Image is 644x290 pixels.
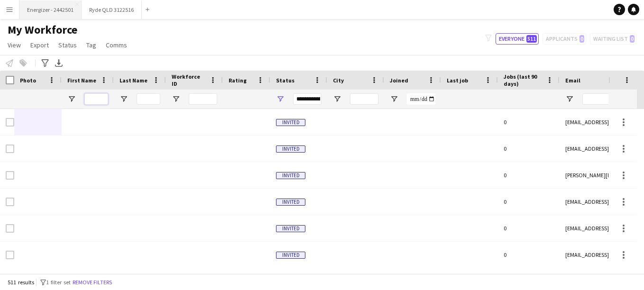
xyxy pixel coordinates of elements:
[333,95,341,103] button: Open Filter Menu
[83,39,100,51] a: Tag
[55,39,81,51] a: Status
[84,93,108,105] input: First Name Filter Input
[120,77,147,84] span: Last Name
[8,23,77,37] span: My Workforce
[86,41,96,49] span: Tag
[504,73,543,87] span: Jobs (last 90 days)
[276,145,305,153] span: Invited
[6,224,14,233] input: Row Selection is disabled for this row (unchecked)
[120,95,128,103] button: Open Filter Menu
[82,0,142,19] button: Ryde QLD 3122516
[498,189,560,215] div: 0
[276,225,305,232] span: Invited
[53,57,64,69] app-action-btn: Export XLSX
[498,162,560,188] div: 0
[498,109,560,135] div: 0
[6,251,14,259] input: Row Selection is disabled for this row (unchecked)
[172,73,206,87] span: Workforce ID
[71,277,114,288] button: Remove filters
[390,77,408,84] span: Joined
[447,77,468,84] span: Last job
[20,77,36,84] span: Photo
[4,39,25,51] a: View
[27,39,53,51] a: Export
[137,93,160,105] input: Last Name Filter Input
[390,95,398,103] button: Open Filter Menu
[498,242,560,268] div: 0
[19,0,82,19] button: Energizer - 2442501
[67,77,96,84] span: First Name
[526,35,537,43] span: 511
[565,77,580,84] span: Email
[30,41,49,49] span: Export
[276,252,305,259] span: Invited
[276,95,285,103] button: Open Filter Menu
[106,41,127,49] span: Comms
[350,93,378,105] input: City Filter Input
[172,95,180,103] button: Open Filter Menu
[6,145,14,153] input: Row Selection is disabled for this row (unchecked)
[46,279,71,286] span: 1 filter set
[276,77,294,84] span: Status
[333,77,344,84] span: City
[407,93,435,105] input: Joined Filter Input
[565,95,574,103] button: Open Filter Menu
[6,198,14,206] input: Row Selection is disabled for this row (unchecked)
[6,118,14,127] input: Row Selection is disabled for this row (unchecked)
[58,41,77,49] span: Status
[189,93,217,105] input: Workforce ID Filter Input
[496,33,539,45] button: Everyone511
[67,95,76,103] button: Open Filter Menu
[498,136,560,162] div: 0
[276,199,305,206] span: Invited
[8,41,21,49] span: View
[276,172,305,179] span: Invited
[39,57,51,69] app-action-btn: Advanced filters
[229,77,247,84] span: Rating
[6,171,14,180] input: Row Selection is disabled for this row (unchecked)
[102,39,131,51] a: Comms
[498,215,560,241] div: 0
[276,119,305,126] span: Invited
